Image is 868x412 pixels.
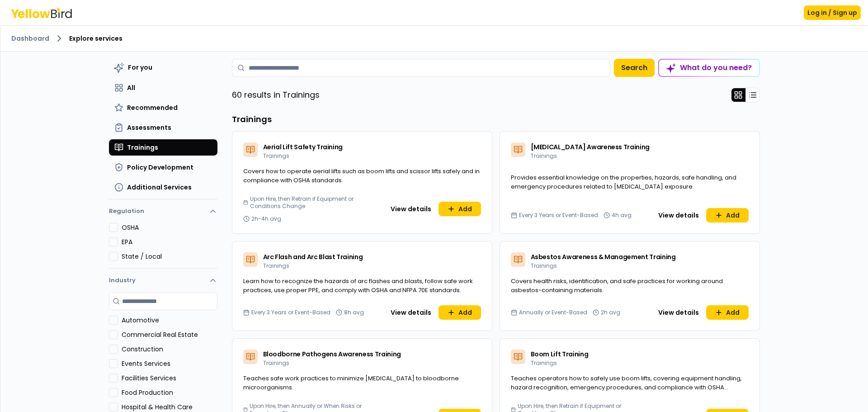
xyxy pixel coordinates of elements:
button: View details [385,305,437,320]
button: Log in / Sign up [804,5,861,20]
span: 8h avg [344,309,364,316]
span: Additional Services [127,183,192,192]
span: Covers health risks, identification, and safe practices for working around asbestos-containing ma... [511,277,723,294]
label: Events Services [122,359,217,368]
span: Every 3 Years or Event-Based [519,212,598,219]
span: Learn how to recognize the hazards of arc flashes and blasts, follow safe work practices, use pro... [243,277,473,294]
label: OSHA [122,223,217,232]
span: Trainings [531,359,557,367]
span: Trainings [531,152,557,160]
button: Add [706,208,749,223]
span: Teaches safe work practices to minimize [MEDICAL_DATA] to bloodborne microorganisms. [243,374,459,392]
span: For you [128,63,152,72]
span: 2h-4h avg [251,215,281,223]
span: 2h avg [601,309,620,316]
span: Assessments [127,123,171,132]
span: Teaches operators how to safely use boom lifts, covering equipment handling, hazard recognition, ... [511,374,742,400]
span: Asbestos Awareness & Management Training [531,252,676,261]
button: Add [439,305,481,320]
button: View details [653,208,704,223]
label: Hospital & Health Care [122,403,217,412]
span: [MEDICAL_DATA] Awareness Training [531,142,650,152]
span: Trainings [263,152,289,160]
span: Trainings [263,262,289,270]
span: Trainings [263,359,289,367]
label: Commercial Real Estate [122,330,217,339]
label: Food Production [122,388,217,397]
span: Every 3 Years or Event-Based [251,309,330,316]
div: Regulation [109,223,217,268]
span: Annually or Event-Based [519,309,587,316]
button: Add [439,202,481,216]
button: What do you need? [658,59,760,77]
button: Add [706,305,749,320]
button: Assessments [109,119,217,136]
a: Dashboard [11,34,49,43]
button: Policy Development [109,159,217,175]
label: State / Local [122,252,217,261]
label: Facilities Services [122,374,217,383]
span: Policy Development [127,163,193,172]
span: Trainings [531,262,557,270]
label: Construction [122,345,217,354]
nav: breadcrumb [11,33,857,44]
span: 4h avg [612,212,632,219]
span: Recommended [127,103,178,112]
span: Arc Flash and Arc Blast Training [263,252,363,261]
span: Aerial Lift Safety Training [263,142,343,152]
span: Provides essential knowledge on the properties, hazards, safe handling, and emergency procedures ... [511,173,736,191]
span: Boom Lift Training [531,350,589,359]
span: Bloodborne Pathogens Awareness Training [263,350,401,359]
button: All [109,80,217,96]
button: View details [653,305,704,320]
button: Recommended [109,99,217,116]
button: Industry [109,269,217,292]
span: Upon Hire, then Retrain if Equipment or Conditions Change [250,195,382,210]
label: EPA [122,237,217,246]
span: Covers how to operate aerial lifts such as boom lifts and scissor lifts safely and in compliance ... [243,167,480,185]
button: Regulation [109,203,217,223]
div: What do you need? [659,60,759,76]
p: 60 results in Trainings [232,89,320,101]
span: All [127,83,135,92]
h3: Trainings [232,113,760,126]
button: For you [109,59,217,76]
button: Search [614,59,655,77]
span: Explore services [69,34,123,43]
button: Trainings [109,139,217,156]
span: Trainings [127,143,158,152]
button: View details [385,202,437,216]
label: Automotive [122,316,217,325]
button: Additional Services [109,179,217,195]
